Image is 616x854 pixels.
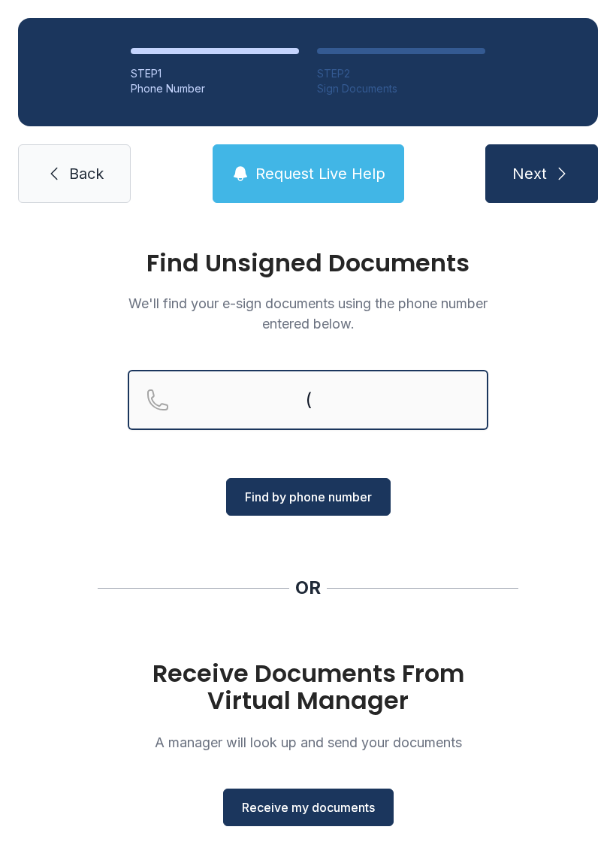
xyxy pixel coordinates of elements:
[512,163,547,184] span: Next
[128,370,488,430] input: Reservation phone number
[131,81,299,96] div: Phone Number
[128,293,488,334] p: We'll find your e-sign documents using the phone number entered below.
[128,732,488,753] p: A manager will look up and send your documents
[128,251,488,275] h1: Find Unsigned Documents
[317,66,485,81] div: STEP 2
[245,488,372,506] span: Find by phone number
[295,576,321,600] div: OR
[255,163,385,184] span: Request Live Help
[128,660,488,714] h1: Receive Documents From Virtual Manager
[131,66,299,81] div: STEP 1
[69,163,104,184] span: Back
[242,798,375,816] span: Receive my documents
[317,81,485,96] div: Sign Documents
